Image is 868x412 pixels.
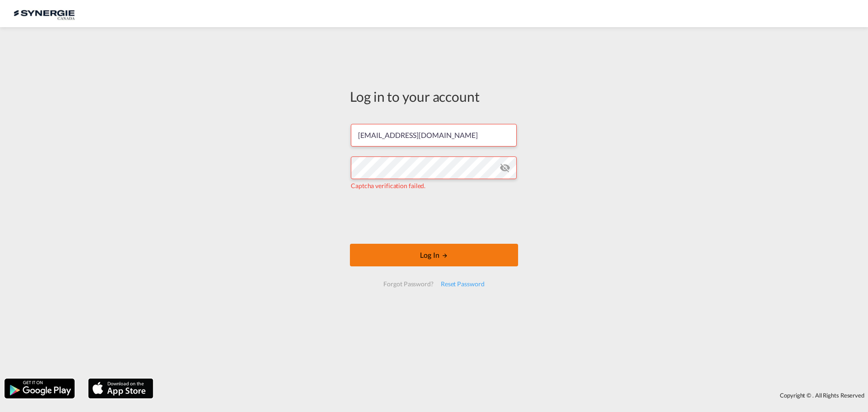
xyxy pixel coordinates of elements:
[14,4,75,24] img: 1f56c880d42311ef80fc7dca854c8e59.png
[380,276,437,292] div: Forgot Password?
[4,378,75,399] img: google.png
[350,87,518,106] div: Log in to your account
[437,276,488,292] div: Reset Password
[351,124,517,147] input: Enter email/phone number
[365,199,503,235] iframe: reCAPTCHA
[351,182,425,189] span: Captcha verification failed.
[350,244,518,266] button: LOGIN
[87,378,154,399] img: apple.png
[500,162,510,173] md-icon: icon-eye-off
[158,388,868,403] div: Copyright © . All Rights Reserved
